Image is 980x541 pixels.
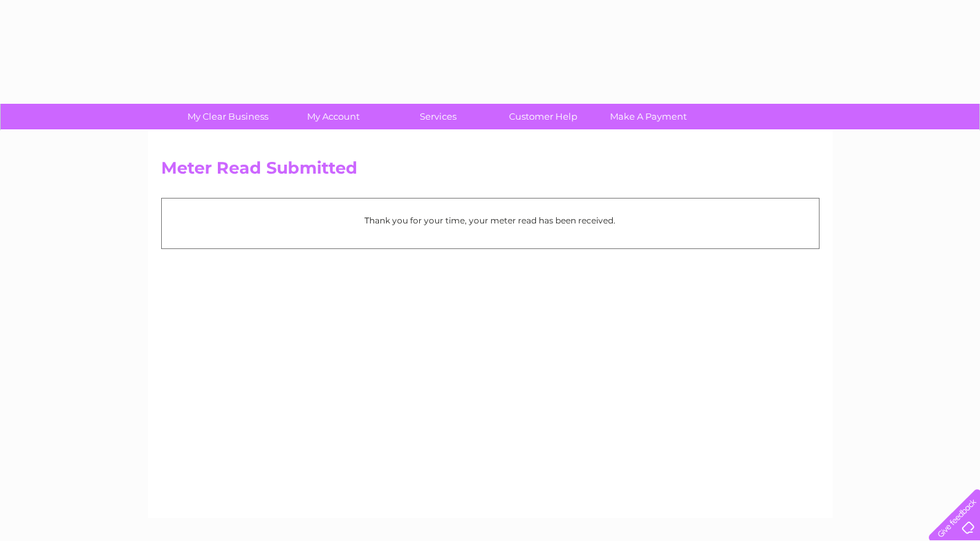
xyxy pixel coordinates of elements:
[381,104,495,129] a: Services
[169,214,812,227] p: Thank you for your time, your meter read has been received.
[486,104,600,129] a: Customer Help
[276,104,390,129] a: My Account
[161,158,820,185] h2: Meter Read Submitted
[591,104,705,129] a: Make A Payment
[171,104,285,129] a: My Clear Business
